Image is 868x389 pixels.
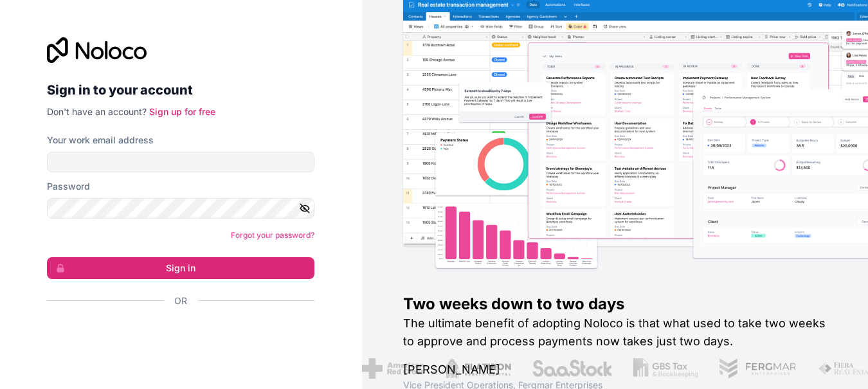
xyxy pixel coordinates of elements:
input: Email address [47,152,314,172]
button: Sign in [47,257,314,279]
span: Or [174,294,187,307]
label: Your work email address [47,134,154,147]
h1: [PERSON_NAME] [403,361,827,379]
label: Password [47,180,90,193]
input: Password [47,198,314,219]
iframe: Sign in with Google Button [41,321,311,350]
span: Don't have an account? [47,106,147,117]
a: Sign up for free [149,106,215,117]
h2: Sign in to your account [47,78,314,102]
h2: The ultimate benefit of adopting Noloco is that what used to take two weeks to approve and proces... [403,314,827,350]
h1: Two weeks down to two days [403,294,827,314]
img: /assets/american-red-cross-BAupjrZR.png [346,358,408,379]
a: Forgot your password? [231,230,314,240]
